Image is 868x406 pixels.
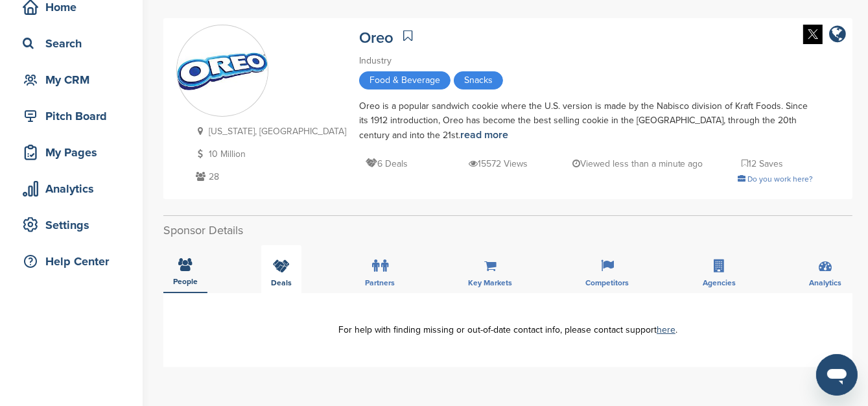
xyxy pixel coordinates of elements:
div: My CRM [19,68,130,91]
a: company link [829,25,846,46]
a: Settings [13,210,130,240]
a: Search [13,29,130,58]
div: Analytics [19,177,130,200]
h2: Sponsor Details [163,222,852,239]
span: Snacks [454,71,503,90]
span: Competitors [586,279,629,287]
a: Pitch Board [13,101,130,131]
p: 10 Million [193,146,346,162]
p: 15572 Views [469,156,528,172]
div: My Pages [19,141,130,164]
iframe: Button to launch messaging window [816,354,858,396]
p: 12 Saves [742,156,783,172]
span: Do you work here? [747,174,813,184]
span: Food & Beverage [359,71,451,90]
div: Pitch Board [19,104,130,128]
div: Help Center [19,250,130,273]
a: here [657,324,675,335]
span: Deals [271,279,292,287]
a: Do you work here? [738,174,813,184]
div: Settings [19,213,130,237]
a: read more [460,128,508,141]
div: Industry [359,54,813,68]
a: My CRM [13,65,130,95]
div: Search [19,32,130,55]
a: Help Center [13,246,130,276]
a: My Pages [13,137,130,167]
span: People [173,278,198,285]
p: [US_STATE], [GEOGRAPHIC_DATA] [193,123,346,139]
a: Analytics [13,174,130,204]
p: 6 Deals [366,156,408,172]
img: Sponsorpitch & Oreo [177,53,268,90]
p: 28 [193,169,346,185]
span: Key Markets [468,279,512,287]
span: Analytics [809,279,841,287]
img: Twitter white [803,25,823,44]
span: Partners [365,279,395,287]
div: Oreo is a popular sandwich cookie where the U.S. version is made by the Nabisco division of Kraft... [359,99,813,143]
p: Viewed less than a minute ago [572,156,703,172]
a: Oreo [359,29,393,47]
div: For help with finding missing or out-of-date contact info, please contact support . [183,326,833,335]
span: Agencies [703,279,736,287]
